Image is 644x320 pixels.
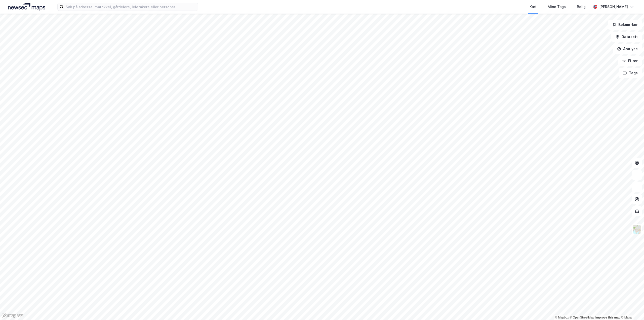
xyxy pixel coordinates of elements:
div: Bolig [577,4,586,10]
img: logo.a4113a55bc3d86da70a041830d287a7e.svg [8,3,45,11]
div: [PERSON_NAME] [599,4,628,10]
iframe: Chat Widget [619,296,644,320]
a: Mapbox [555,316,569,319]
button: Tags [619,68,642,78]
a: Improve this map [595,316,620,319]
div: Mine Tags [548,4,566,10]
input: Søk på adresse, matrikkel, gårdeiere, leietakere eller personer [64,3,198,11]
a: Mapbox homepage [2,313,24,318]
div: Kontrollprogram for chat [619,296,644,320]
div: Kart [530,4,537,10]
a: OpenStreetMap [570,316,594,319]
button: Bokmerker [608,20,642,30]
button: Datasett [611,32,642,42]
button: Filter [618,56,642,66]
img: Z [632,225,642,234]
button: Analyse [613,44,642,54]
